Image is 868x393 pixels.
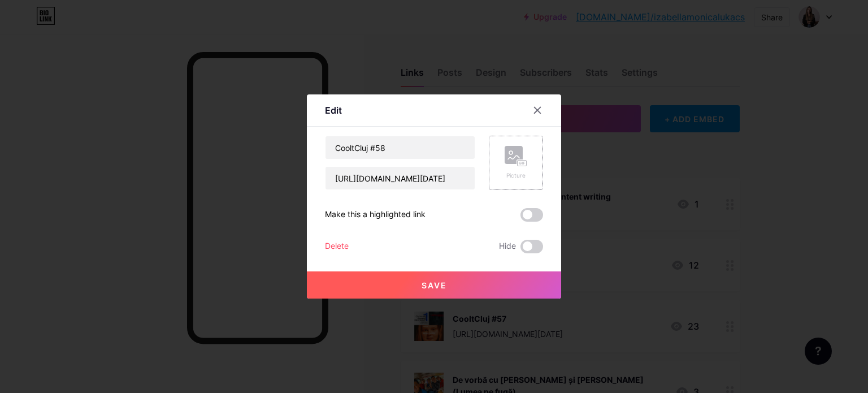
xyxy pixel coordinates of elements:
[325,103,342,117] div: Edit
[505,171,527,180] div: Picture
[499,240,516,253] span: Hide
[325,208,426,222] div: Make this a highlighted link
[325,136,475,159] input: Title
[422,280,447,290] span: Save
[307,271,561,299] button: Save
[325,240,349,253] div: Delete
[325,167,475,189] input: URL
